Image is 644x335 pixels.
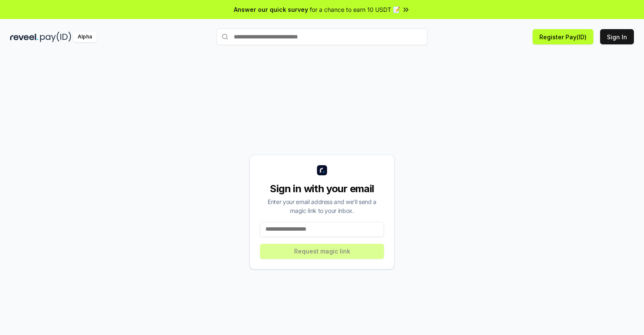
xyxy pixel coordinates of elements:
div: Enter your email address and we’ll send a magic link to your inbox. [260,197,384,215]
span: for a chance to earn 10 USDT 📝 [310,5,400,14]
img: pay_id [40,32,71,42]
img: reveel_dark [10,32,38,42]
span: Answer our quick survey [234,5,308,14]
div: Alpha [73,32,97,42]
div: Sign in with your email [260,182,384,196]
button: Sign In [600,29,634,44]
img: logo_small [317,165,327,175]
button: Register Pay(ID) [533,29,593,44]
